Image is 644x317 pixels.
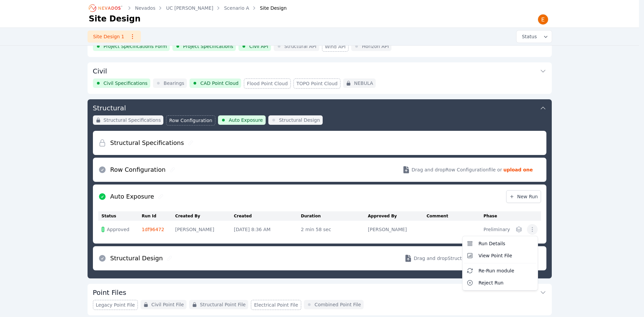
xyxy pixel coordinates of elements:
button: Reject Run [464,277,536,289]
span: Reject Run [479,279,504,286]
span: Re-Run module [479,267,515,274]
button: View Point File [464,250,536,262]
button: Re-Run module [464,265,536,277]
span: View Point File [479,252,512,259]
span: Run Details [479,240,505,247]
button: Run Details [464,237,536,250]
